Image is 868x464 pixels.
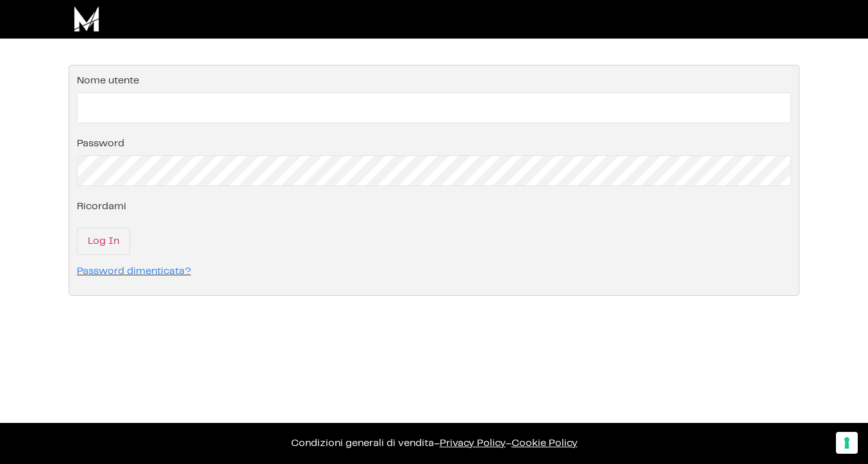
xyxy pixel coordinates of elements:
[77,139,124,149] label: Password
[512,438,578,448] span: Cookie Policy
[440,438,506,448] a: Privacy Policy
[13,436,855,451] p: – –
[77,76,139,86] label: Nome utente
[836,432,858,454] button: Le tue preferenze relative al consenso per le tecnologie di tracciamento
[77,202,126,212] label: Ricordami
[77,228,130,255] input: Log In
[291,438,434,448] a: Condizioni generali di vendita
[77,92,791,123] input: Nome utente
[77,266,191,276] a: Password dimenticata?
